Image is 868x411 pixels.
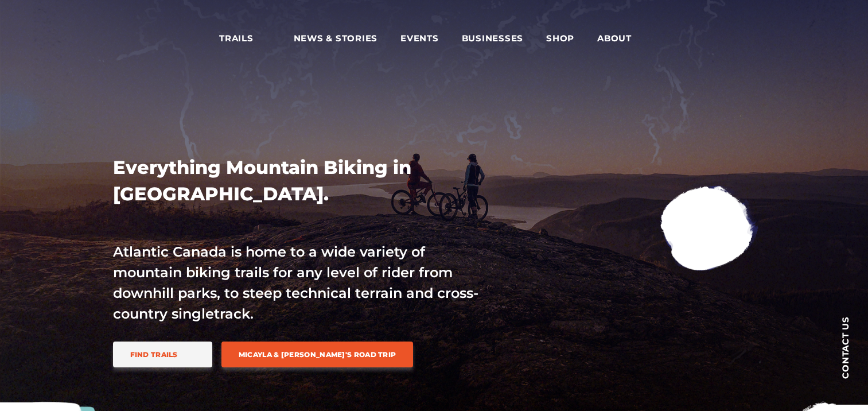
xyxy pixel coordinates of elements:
[546,33,574,44] span: Shop
[113,342,212,367] a: Find Trails trail icon
[841,316,850,379] span: Contact us
[462,33,524,44] span: Businesses
[822,298,868,396] a: Contact us
[400,33,439,44] span: Events
[221,342,414,367] a: Micayla & [PERSON_NAME]'s Road Trip
[239,350,396,359] span: Micayla & [PERSON_NAME]'s Road Trip
[219,33,271,44] span: Trails
[113,154,480,207] h1: Everything Mountain Biking in [GEOGRAPHIC_DATA].
[130,350,178,359] span: Find Trails
[294,33,378,44] span: News & Stories
[113,242,480,324] p: Atlantic Canada is home to a wide variety of mountain biking trails for any level of rider from d...
[597,33,649,44] span: About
